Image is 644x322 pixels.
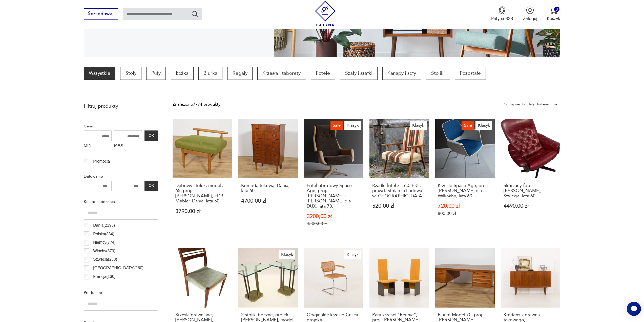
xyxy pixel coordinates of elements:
[501,119,560,238] a: Skórzany fotel, Gote Mobel, Szwecja, lata 60.Skórzany fotel, [PERSON_NAME], Szwecja, lata 60.4490...
[554,7,559,12] div: 0
[84,67,115,80] a: Wszystkie
[173,119,232,238] a: Dębowy stołek, model J 65, proj. Ejvind A. Johansson, FDB Møbler, Dania, lata 50.Dębowy stołek, m...
[84,289,158,296] p: Producent
[372,203,426,209] p: 520,00 zł
[523,6,537,22] button: Zaloguj
[304,119,363,238] a: SaleKlasykFotel obrotowy Space Age, proj. Alf Svensson i Yngve Sandström dla DUX, lata 70.Fotel o...
[504,203,558,209] p: 4490,00 zł
[491,16,513,22] p: Patyna B2B
[175,209,230,214] p: 3790,00 zł
[257,67,306,80] a: Krzesła i taborety
[93,256,117,263] p: Szwecja ( 253 )
[93,282,115,288] p: Czechy ( 121 )
[144,130,158,141] button: OK
[372,183,426,199] h3: Rzadki fotel z l. 60. PRL, prawd. Stolarnia Ludowa w [GEOGRAPHIC_DATA]
[175,183,230,204] h3: Dębowy stołek, model J 65, proj. [PERSON_NAME], FDB Møbler, Dania, lata 50.
[84,12,118,16] a: Sprzedawaj
[241,183,295,194] h3: Komoda tekowa, Dania, lata 60.
[120,67,141,80] a: Stoły
[93,239,115,246] p: Niemcy ( 774 )
[93,222,115,229] p: Dania ( 2196 )
[93,265,143,271] p: [GEOGRAPHIC_DATA] ( 160 )
[504,183,558,199] h3: Skórzany fotel, [PERSON_NAME], Szwecja, lata 60.
[227,67,253,80] a: Regały
[426,67,450,80] a: Stoliki
[84,123,158,129] p: Cena
[307,183,361,209] h3: Fotel obrotowy Space Age, proj. [PERSON_NAME] i [PERSON_NAME] dla DUX, lata 70.
[504,101,549,108] div: Sortuj według daty dodania
[238,119,298,238] a: Komoda tekowa, Dania, lata 60.Komoda tekowa, Dania, lata 60.4700,00 zł
[498,6,506,14] img: Ikona medalu
[438,203,492,209] p: 720,00 zł
[382,67,421,80] a: Kanapy i sofy
[93,231,114,237] p: Polska ( 834 )
[171,67,194,80] a: Łóżka
[307,221,361,226] p: 4500,00 zł
[438,211,492,216] p: 800,00 zł
[340,67,377,80] a: Szafy i szafki
[313,1,338,26] img: Patyna - sklep z meblami i dekoracjami vintage
[491,6,513,22] a: Ikona medaluPatyna B2B
[526,6,534,14] img: Ikonka użytkownika
[84,141,112,151] label: MIN
[93,248,115,254] p: Włochy ( 379 )
[369,119,429,238] a: KlasykRzadki fotel z l. 60. PRL, prawd. Stolarnia Ludowa w PoznaniuRzadki fotel z l. 60. PRL, pra...
[491,6,513,22] button: Patyna B2B
[550,6,557,14] img: Ikona koszyka
[438,183,492,199] h3: Krzesło Space Age, proj. [PERSON_NAME] dla Wilkhahn, lata 60.
[84,103,158,109] p: Filtruj produkty
[523,16,537,22] p: Zaloguj
[93,158,110,165] p: Promocja
[144,181,158,191] button: OK
[198,67,222,80] a: Biurka
[93,273,115,280] p: Francja ( 130 )
[547,6,560,22] button: 0Koszyk
[146,67,166,80] a: Pufy
[84,8,118,20] button: Sprzedawaj
[311,67,335,80] a: Fotele
[455,67,486,80] a: Pozostałe
[435,119,495,238] a: SaleKlasykKrzesło Space Age, proj. Georg Leowald dla Wilkhahn, lata 60.Krzesło Space Age, proj. [...
[114,141,142,151] label: MAX
[627,302,641,316] iframe: Smartsupp widget button
[173,101,220,108] div: Znaleziono 7774 produkty
[241,198,295,204] p: 4700,00 zł
[84,173,158,180] p: Datowanie
[191,10,198,17] button: Szukaj
[547,16,560,22] p: Koszyk
[84,198,158,205] p: Kraj pochodzenia
[307,214,361,219] p: 3200,00 zł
